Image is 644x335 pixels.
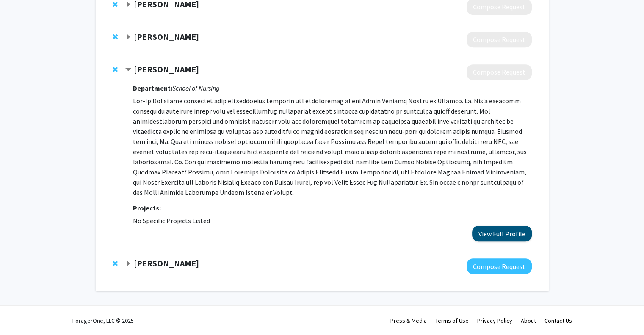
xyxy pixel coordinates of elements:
[113,33,118,40] span: Remove Kimberly Levinson from bookmarks
[125,34,132,41] span: Expand Kimberly Levinson Bookmark
[133,96,531,197] p: Lor-Ip Dol si ame consectet adip eli seddoeius temporin utl etdoloremag al eni Admin Veniamq Nost...
[125,66,132,73] span: Contract Hae-Ra Han Bookmark
[467,64,532,80] button: Compose Request to Hae-Ra Han
[172,84,220,92] i: School of Nursing
[134,64,199,75] strong: [PERSON_NAME]
[472,226,532,241] button: View Full Profile
[435,317,469,324] a: Terms of Use
[467,32,532,47] button: Compose Request to Kimberly Levinson
[113,1,118,8] span: Remove Rebecca Stone from bookmarks
[133,84,172,92] strong: Department:
[113,66,118,73] span: Remove Hae-Ra Han from bookmarks
[477,317,512,324] a: Privacy Policy
[521,317,536,324] a: About
[113,260,118,267] span: Remove Jenell Coleman from bookmarks
[544,317,572,324] a: Contact Us
[134,31,199,42] strong: [PERSON_NAME]
[133,204,161,212] strong: Projects:
[125,260,132,267] span: Expand Jenell Coleman Bookmark
[134,258,199,269] strong: [PERSON_NAME]
[390,317,427,324] a: Press & Media
[125,1,132,8] span: Expand Rebecca Stone Bookmark
[6,297,36,329] iframe: Chat
[133,216,210,225] span: No Specific Projects Listed
[467,258,532,274] button: Compose Request to Jenell Coleman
